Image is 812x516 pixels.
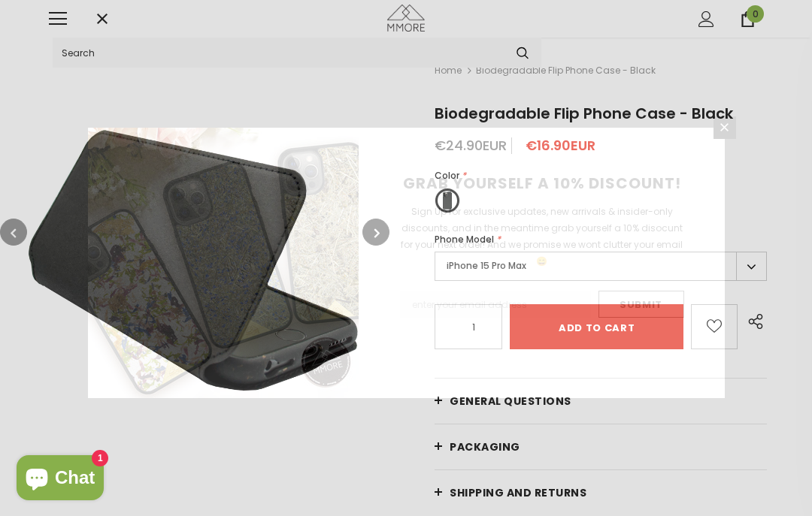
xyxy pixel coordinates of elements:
[598,291,684,318] input: Submit
[400,291,591,318] input: Email Address
[12,455,108,504] inbox-online-store-chat: Shopify online store chat
[714,116,736,139] a: Close
[401,205,683,267] span: Sign Up for exclusive updates, new arrivals & insider-only discounts, and in the meantime grab yo...
[403,173,681,194] span: GRAB YOURSELF A 10% DISCOUNT!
